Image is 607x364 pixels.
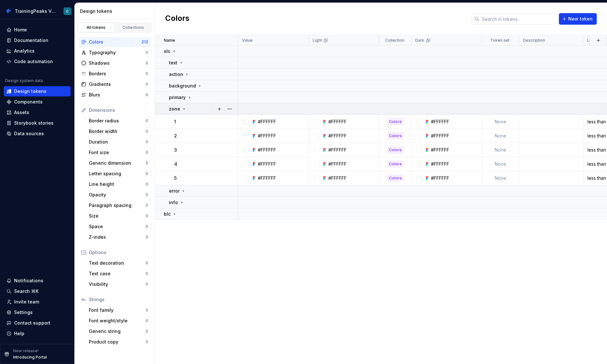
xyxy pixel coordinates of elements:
div: Strings [89,296,148,303]
div: 0 [146,61,148,66]
a: Components [4,97,71,107]
div: 0 [146,82,148,87]
div: Options [89,249,148,256]
div: 0 [146,203,148,208]
a: Design tokens [4,86,71,96]
td: None [482,143,519,157]
div: 5 [146,161,148,166]
a: Paragraph spacing0 [86,200,151,211]
div: 0 [146,150,148,155]
div: Border width [89,128,146,135]
div: 0 [146,213,148,219]
div: 0 [146,318,148,323]
div: #FFFFFF [258,133,276,139]
a: Font weight/style0 [86,316,151,326]
p: New release! [13,348,38,353]
div: Duration [89,139,146,145]
a: Analytics [4,46,71,56]
div: Text case [89,270,146,277]
a: Text case0 [86,269,151,279]
a: Product copy0 [86,337,151,347]
a: Settings [4,307,71,318]
div: Font weight/style [89,318,146,324]
div: 0 [146,329,148,334]
a: Invite team [4,297,71,307]
div: #FFFFFF [431,119,449,125]
input: Search in tokens... [479,13,555,25]
div: #FFFFFF [328,119,347,125]
div: Gradients [89,81,146,87]
div: 0 [146,308,148,313]
a: Typography0 [79,47,151,58]
p: action [169,71,183,78]
div: Product copy [89,339,146,345]
p: error [169,188,180,194]
div: Analytics [14,48,35,54]
div: Collections [117,25,149,30]
div: Design tokens [80,8,152,14]
a: Visibility0 [86,279,151,289]
div: Storybook stories [14,120,54,126]
div: 0 [146,271,148,276]
div: #FFFFFF [258,119,276,125]
a: Assets [4,107,71,118]
img: 4eb2c90a-beb3-47d2-b0e5-0e686db1db46.png [4,7,12,15]
div: #FFFFFF [431,175,449,181]
p: 3 [174,147,177,153]
p: background [169,83,196,89]
button: New token [559,13,597,25]
a: Borders0 [79,69,151,79]
a: Storybook stories [4,118,71,128]
p: Dark [415,38,424,43]
div: Font family [89,307,146,313]
div: 0 [146,339,148,344]
a: Gradients0 [79,79,151,89]
td: None [482,129,519,143]
div: #FFFFFF [258,147,276,153]
a: Home [4,25,71,35]
div: Shadows [89,60,146,66]
a: Border width0 [86,126,151,136]
a: Documentation [4,35,71,45]
a: Size0 [86,211,151,221]
div: Space [89,223,146,230]
div: Colors [388,133,403,139]
div: Data sources [14,130,44,137]
a: Generic dimension5 [86,158,151,168]
div: Line height [89,181,146,187]
div: Assets [14,109,29,116]
div: Font size [89,149,146,156]
div: 0 [146,118,148,123]
button: Notifications [4,276,71,286]
div: Visibility [89,281,146,287]
a: Text decoration0 [86,258,151,268]
p: blc [164,211,171,217]
div: Paragraph spacing [89,202,146,209]
div: Code automation [14,58,53,65]
div: Size [89,213,146,219]
button: Help [4,328,71,339]
div: Help [14,330,24,337]
a: Data sources [4,128,71,139]
a: Space0 [86,221,151,232]
div: 0 [146,182,148,187]
p: Value [242,38,253,43]
a: Generic string0 [86,326,151,336]
div: Colors [388,161,403,167]
p: Token set [490,38,510,43]
div: 0 [146,129,148,134]
div: Colors [388,175,403,181]
span: New token [568,16,593,22]
a: Shadows0 [79,58,151,68]
div: Letter spacing [89,170,146,177]
div: 212 [141,39,148,45]
div: #FFFFFF [431,147,449,153]
div: 0 [146,224,148,229]
div: #FFFFFF [431,133,449,139]
div: TrainingPeaks Virtual/Hub [15,8,56,14]
a: Letter spacing0 [86,169,151,179]
h2: Colors [165,13,190,25]
div: #FFFFFF [328,133,347,139]
div: Dimensions [89,107,148,113]
button: Search ⌘K [4,286,71,296]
